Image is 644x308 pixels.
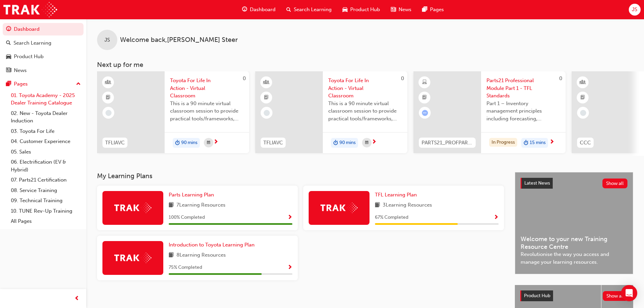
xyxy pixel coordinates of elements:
div: Product Hub [14,53,44,61]
span: This is a 90 minute virtual classroom session to provide practical tools/frameworks, behaviours a... [328,100,402,123]
span: learningRecordVerb_NONE-icon [105,110,112,116]
img: Trak [114,203,151,213]
img: Trak [114,253,151,263]
a: 02. New - Toyota Dealer Induction [8,108,84,126]
span: guage-icon [242,5,247,14]
button: Show Progress [494,213,499,222]
a: 01. Toyota Academy - 2025 Dealer Training Catalogue [8,90,84,108]
a: guage-iconDashboard [237,3,281,17]
a: 05. Sales [8,147,84,157]
span: News [399,6,411,14]
img: Trak [320,203,358,213]
a: TFL Learning Plan [375,191,420,199]
span: Revolutionise the way you access and manage your learning resources. [521,251,627,266]
span: booktick-icon [106,93,111,102]
span: pages-icon [6,81,11,87]
a: Product Hub [3,50,84,63]
span: 0 [243,75,246,81]
span: learningRecordVerb_NONE-icon [264,110,270,116]
span: booktick-icon [422,93,427,102]
a: 08. Service Training [8,185,84,196]
span: 67 % Completed [375,214,408,221]
a: Trak [3,2,57,17]
button: JS [629,4,641,16]
span: 7 Learning Resources [176,201,225,210]
a: 0TFLIAVCToyota For Life In Action - Virtual ClassroomThis is a 90 minute virtual classroom sessio... [255,71,407,153]
a: 09. Technical Training [8,195,84,206]
span: 0 [559,75,562,81]
span: Product Hub [350,6,380,14]
span: search-icon [286,5,291,14]
span: Show Progress [494,215,499,221]
span: prev-icon [74,294,79,303]
a: 06. Electrification (EV & Hybrid) [8,157,84,175]
span: calendar-icon [365,139,368,147]
a: Product HubShow all [520,290,628,301]
a: Dashboard [3,23,84,35]
span: 3 Learning Resources [383,201,432,210]
span: Parts21 Professional Module Part 1 - TFL Standards [486,77,560,100]
a: Latest NewsShow allWelcome to your new Training Resource CentreRevolutionise the way you access a... [515,172,633,274]
span: 100 % Completed [169,214,205,221]
span: 90 mins [339,139,356,147]
span: pages-icon [422,5,427,14]
span: search-icon [6,40,11,46]
button: Show all [603,291,628,301]
span: up-icon [76,80,81,89]
a: 0TFLIAVCToyota For Life In Action - Virtual ClassroomThis is a 90 minute virtual classroom sessio... [97,71,249,153]
span: book-icon [169,251,174,260]
span: car-icon [6,54,11,60]
span: 75 % Completed [169,264,202,271]
span: learningResourceType_INSTRUCTOR_LED-icon [106,78,111,87]
span: PARTS21_PROFPART1_0923_EL [422,139,473,147]
span: Toyota For Life In Action - Virtual Classroom [170,77,244,100]
span: calendar-icon [207,139,210,147]
span: next-icon [372,139,377,145]
button: Show Progress [287,213,292,222]
span: Introduction to Toyota Learning Plan [169,242,255,248]
div: News [14,67,27,74]
span: Search Learning [294,6,332,14]
a: Introduction to Toyota Learning Plan [169,241,257,249]
span: duration-icon [175,139,180,147]
div: Open Intercom Messenger [621,285,637,301]
a: Search Learning [3,37,84,49]
a: 07. Parts21 Certification [8,175,84,185]
span: duration-icon [333,139,338,147]
a: search-iconSearch Learning [281,3,337,17]
a: pages-iconPages [417,3,449,17]
span: next-icon [213,139,218,145]
span: Latest News [524,180,550,186]
span: learningResourceType_INSTRUCTOR_LED-icon [264,78,269,87]
span: 8 Learning Resources [176,251,226,260]
span: JS [104,36,110,44]
span: car-icon [342,5,348,14]
span: CCC [580,139,591,147]
span: book-icon [375,201,380,210]
span: Welcome back , [PERSON_NAME] Steer [120,36,238,44]
a: All Pages [8,216,84,227]
span: next-icon [549,139,554,145]
a: news-iconNews [385,3,417,17]
a: 0PARTS21_PROFPART1_0923_ELParts21 Professional Module Part 1 - TFL StandardsPart 1 – Inventory ma... [413,71,566,153]
span: learningRecordVerb_ATTEMPT-icon [422,110,428,116]
span: news-icon [391,5,396,14]
span: booktick-icon [580,93,585,102]
span: TFL Learning Plan [375,192,417,198]
h3: Next up for me [86,61,644,69]
span: learningRecordVerb_NONE-icon [580,110,586,116]
span: This is a 90 minute virtual classroom session to provide practical tools/frameworks, behaviours a... [170,100,244,123]
button: Pages [3,78,84,90]
div: Pages [14,80,28,88]
span: Dashboard [250,6,276,14]
span: JS [632,6,637,14]
button: Show all [602,179,628,188]
span: learningResourceType_INSTRUCTOR_LED-icon [580,78,585,87]
span: guage-icon [6,26,11,32]
span: book-icon [169,201,174,210]
span: TFLIAVC [263,139,283,147]
div: In Progress [489,138,517,147]
span: Parts Learning Plan [169,192,214,198]
span: 0 [401,75,404,81]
